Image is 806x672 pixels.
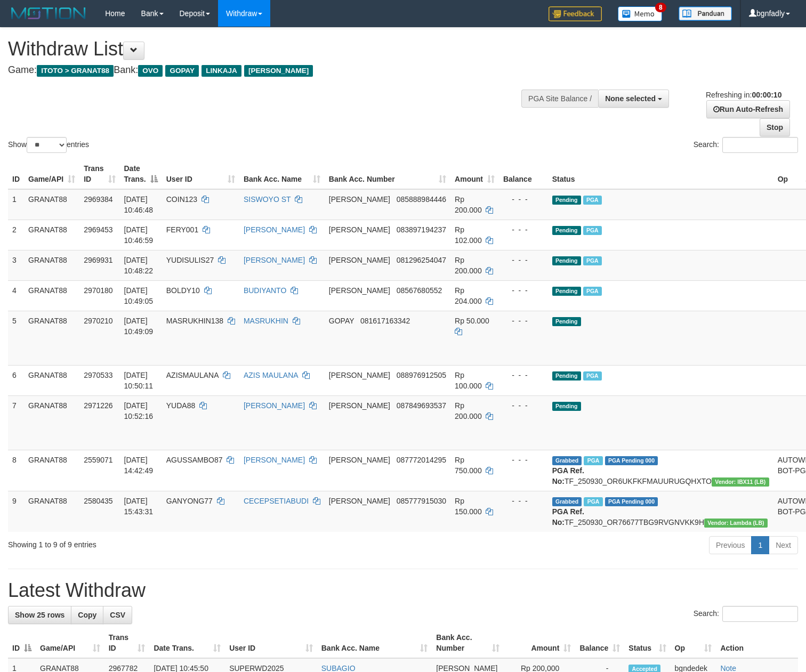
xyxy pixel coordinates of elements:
td: GRANAT88 [24,220,79,250]
td: GRANAT88 [24,365,79,395]
span: Vendor URL: https://dashboard.q2checkout.com/secure [704,519,768,528]
span: Copy [78,611,96,619]
span: FERY001 [166,225,198,234]
span: YUDISULIS27 [166,256,214,264]
th: Amount: activate to sort column ascending [450,159,499,189]
td: 8 [8,450,24,491]
span: 2969931 [84,256,113,264]
span: [DATE] 14:42:49 [124,456,154,475]
a: [PERSON_NAME] [244,225,305,234]
a: [PERSON_NAME] [244,401,305,410]
span: Rp 204.000 [455,286,482,305]
div: - - - [503,315,544,326]
td: 9 [8,491,24,532]
div: - - - [503,370,544,380]
span: [PERSON_NAME] [329,497,390,505]
a: SISWOYO ST [244,195,291,204]
th: Amount: activate to sort column ascending [504,628,575,658]
a: 1 [751,536,769,554]
td: 6 [8,365,24,395]
th: ID [8,159,24,189]
span: [PERSON_NAME] [329,225,390,234]
span: Copy 083897194237 to clipboard [397,225,446,234]
th: Bank Acc. Name: activate to sort column ascending [317,628,432,658]
th: Action [716,628,798,658]
div: - - - [503,194,544,205]
span: Marked by bgndedek [584,497,602,506]
span: 2970180 [84,286,113,295]
span: 2969453 [84,225,113,234]
td: 2 [8,220,24,250]
td: GRANAT88 [24,189,79,220]
span: [DATE] 10:48:22 [124,256,154,275]
th: Bank Acc. Name: activate to sort column ascending [239,159,325,189]
img: Feedback.jpg [549,6,602,21]
th: Game/API: activate to sort column ascending [24,159,79,189]
th: Op: activate to sort column ascending [671,628,716,658]
span: [DATE] 10:46:59 [124,225,154,245]
span: Grabbed [552,456,582,465]
span: [PERSON_NAME] [329,456,390,464]
span: 2580435 [84,497,113,505]
div: - - - [503,255,544,265]
a: Show 25 rows [8,606,71,624]
span: [DATE] 10:49:09 [124,317,154,336]
th: User ID: activate to sort column ascending [162,159,239,189]
th: Status: activate to sort column ascending [624,628,670,658]
td: GRANAT88 [24,491,79,532]
span: YUDA88 [166,401,195,410]
span: [DATE] 10:49:05 [124,286,154,305]
span: Pending [552,196,581,205]
div: - - - [503,224,544,235]
div: Showing 1 to 9 of 9 entries [8,535,328,550]
button: None selected [598,90,669,108]
th: ID: activate to sort column descending [8,628,36,658]
span: ITOTO > GRANAT88 [37,65,114,77]
a: Run Auto-Refresh [706,100,790,118]
span: 2559071 [84,456,113,464]
span: Copy 081296254047 to clipboard [397,256,446,264]
span: [DATE] 10:46:48 [124,195,154,214]
span: Marked by bgndedek [583,287,602,296]
a: Next [769,536,798,554]
span: [PERSON_NAME] [329,286,390,295]
span: Pending [552,317,581,326]
span: Rp 200.000 [455,401,482,420]
th: Date Trans.: activate to sort column ascending [149,628,225,658]
span: Copy 08567680552 to clipboard [397,286,442,295]
span: Copy 085777915030 to clipboard [397,497,446,505]
span: Refreshing in: [706,91,781,99]
span: 8 [655,3,666,12]
img: Button%20Memo.svg [618,6,663,21]
td: GRANAT88 [24,250,79,280]
span: [PERSON_NAME] [244,65,313,77]
span: Marked by bgndedek [583,256,602,265]
input: Search: [722,606,798,622]
span: Pending [552,287,581,296]
span: GANYONG77 [166,497,213,505]
span: Rp 200.000 [455,256,482,275]
span: 2969384 [84,195,113,204]
div: - - - [503,455,544,465]
span: Marked by bgndedek [583,196,602,205]
span: 2970533 [84,371,113,379]
span: Show 25 rows [15,611,65,619]
span: [DATE] 10:50:11 [124,371,154,390]
span: Copy 087849693537 to clipboard [397,401,446,410]
td: 1 [8,189,24,220]
a: Copy [71,606,103,624]
span: Pending [552,371,581,380]
input: Search: [722,137,798,153]
th: User ID: activate to sort column ascending [225,628,317,658]
span: Pending [552,256,581,265]
span: PGA Pending [605,497,658,506]
span: GOPAY [329,317,354,325]
span: 2971226 [84,401,113,410]
a: AZIS MAULANA [244,371,298,379]
a: [PERSON_NAME] [244,256,305,264]
span: LINKAJA [201,65,241,77]
span: GOPAY [165,65,199,77]
h4: Game: Bank: [8,65,527,76]
th: Trans ID: activate to sort column ascending [104,628,150,658]
th: Balance: activate to sort column ascending [575,628,624,658]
